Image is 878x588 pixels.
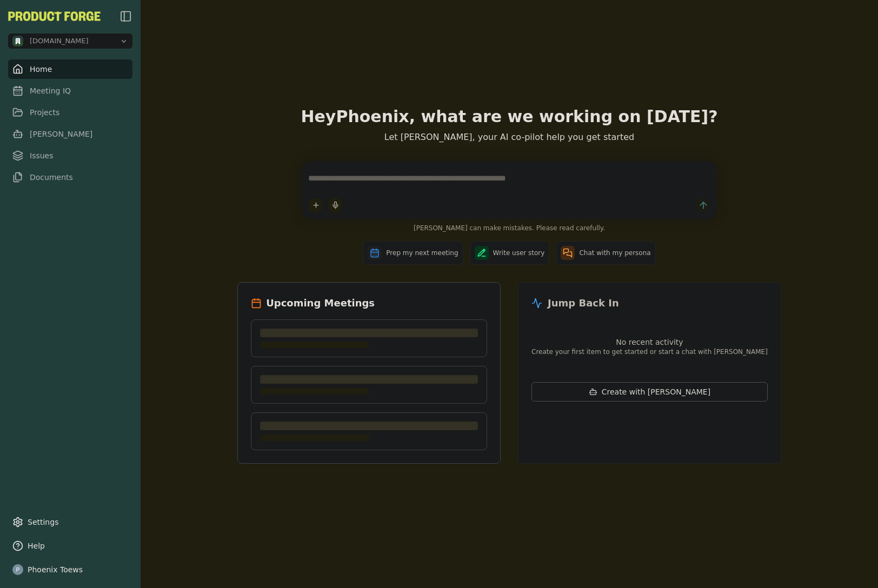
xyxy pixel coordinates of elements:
a: Settings [8,512,132,532]
img: methodic.work [12,36,23,46]
button: Chat with my persona [556,241,655,265]
span: Prep my next meeting [386,249,458,257]
p: Create your first item to get started or start a chat with [PERSON_NAME] [531,348,768,356]
p: Let [PERSON_NAME], your AI co-pilot help you get started [237,131,781,144]
span: methodic.work [30,36,89,46]
img: profile [12,564,23,575]
button: PF-Logo [8,11,101,21]
button: Write user story [470,241,550,265]
button: Open organization switcher [8,34,132,49]
button: Prep my next meeting [363,241,463,265]
h2: Upcoming Meetings [266,296,375,311]
button: Create with [PERSON_NAME] [531,382,768,402]
button: Start dictation [328,198,343,213]
button: Close Sidebar [119,10,132,23]
span: Create with [PERSON_NAME] [602,386,710,397]
a: Issues [8,146,132,165]
button: Add content to chat [308,198,323,213]
button: Help [8,536,132,556]
h2: Jump Back In [548,296,619,311]
h1: Hey Phoenix , what are we working on [DATE]? [237,107,781,126]
span: [PERSON_NAME] can make mistakes. Please read carefully. [302,224,717,232]
button: Phoenix Toews [8,560,132,579]
p: No recent activity [531,337,768,348]
a: Documents [8,168,132,187]
a: [PERSON_NAME] [8,124,132,144]
span: Chat with my persona [579,249,650,257]
a: Meeting IQ [8,81,132,101]
img: Product Forge [8,11,101,21]
button: Send message [696,198,710,212]
span: Write user story [493,249,545,257]
a: Projects [8,103,132,122]
img: sidebar [119,10,132,23]
a: Home [8,59,132,79]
